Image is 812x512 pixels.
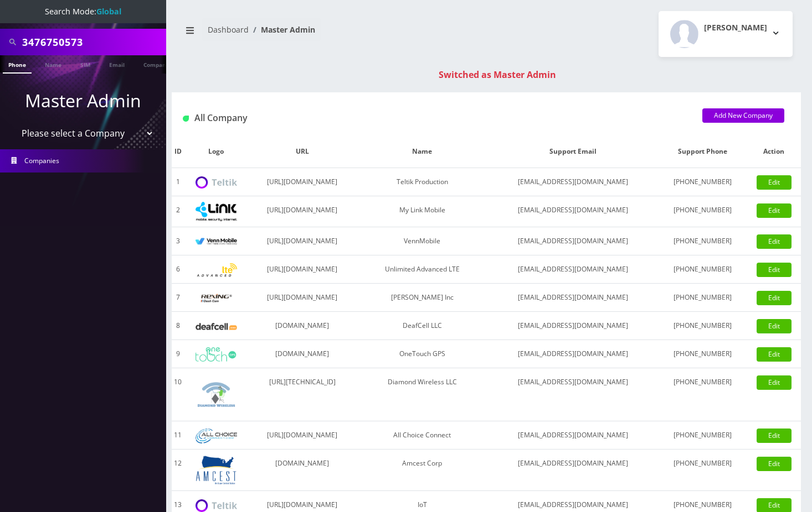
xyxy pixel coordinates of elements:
input: Search All Companies [22,32,163,53]
td: 6 [172,255,184,284]
h2: [PERSON_NAME] [704,23,767,33]
td: [PHONE_NUMBER] [657,255,747,284]
img: Rexing Inc [196,293,237,304]
td: [DOMAIN_NAME] [248,450,357,491]
td: [EMAIL_ADDRESS][DOMAIN_NAME] [488,450,657,491]
img: OneTouch GPS [196,347,237,362]
td: [EMAIL_ADDRESS][DOMAIN_NAME] [488,312,657,340]
td: [URL][DOMAIN_NAME] [248,227,357,255]
a: SIM [75,55,96,72]
td: [PHONE_NUMBER] [657,340,747,368]
a: Edit [757,375,792,390]
td: [EMAIL_ADDRESS][DOMAIN_NAME] [488,168,657,196]
td: My Link Mobile [357,196,488,227]
strong: Global [96,6,121,17]
a: Phone [3,55,32,74]
td: VennMobile [357,227,488,255]
td: [EMAIL_ADDRESS][DOMAIN_NAME] [488,196,657,227]
td: [EMAIL_ADDRESS][DOMAIN_NAME] [488,227,657,255]
td: [PHONE_NUMBER] [657,421,747,450]
td: [URL][DOMAIN_NAME] [248,168,357,196]
td: 7 [172,284,184,312]
th: URL [248,135,357,168]
img: All Company [183,116,189,122]
img: My Link Mobile [196,202,237,221]
td: [PHONE_NUMBER] [657,284,747,312]
img: Teltik Production [196,176,237,189]
a: Edit [757,175,792,190]
span: Companies [24,156,59,165]
td: 8 [172,312,184,340]
img: Diamond Wireless LLC [196,374,237,415]
td: Unlimited Advanced LTE [357,255,488,284]
td: 11 [172,421,184,450]
a: Edit [757,319,792,333]
th: ID [172,135,184,168]
td: [PHONE_NUMBER] [657,368,747,421]
td: 9 [172,340,184,368]
img: VennMobile [196,238,237,245]
img: DeafCell LLC [196,323,237,330]
td: [URL][DOMAIN_NAME] [248,255,357,284]
td: All Choice Connect [357,421,488,450]
td: [EMAIL_ADDRESS][DOMAIN_NAME] [488,284,657,312]
img: Amcest Corp [196,455,237,485]
td: [PHONE_NUMBER] [657,196,747,227]
td: Diamond Wireless LLC [357,368,488,421]
td: 12 [172,450,184,491]
td: 3 [172,227,184,255]
td: [URL][TECHNICAL_ID] [248,368,357,421]
th: Support Phone [657,135,747,168]
th: Support Email [488,135,657,168]
img: IoT [196,499,237,512]
a: Edit [757,263,792,277]
td: [PHONE_NUMBER] [657,168,747,196]
a: Dashboard [208,24,249,35]
td: [EMAIL_ADDRESS][DOMAIN_NAME] [488,255,657,284]
nav: breadcrumb [180,18,478,50]
td: OneTouch GPS [357,340,488,368]
td: [DOMAIN_NAME] [248,340,357,368]
td: [PHONE_NUMBER] [657,227,747,255]
div: Switched as Master Admin [183,68,812,81]
td: [URL][DOMAIN_NAME] [248,421,357,450]
button: [PERSON_NAME] [659,11,793,57]
td: [URL][DOMAIN_NAME] [248,284,357,312]
img: All Choice Connect [196,429,237,443]
a: Edit [757,457,792,471]
a: Company [138,55,175,72]
td: Amcest Corp [357,450,488,491]
a: Edit [757,291,792,305]
li: Master Admin [249,24,315,35]
a: Edit [757,347,792,362]
td: [URL][DOMAIN_NAME] [248,196,357,227]
td: [EMAIL_ADDRESS][DOMAIN_NAME] [488,340,657,368]
td: 2 [172,196,184,227]
td: DeafCell LLC [357,312,488,340]
td: 1 [172,168,184,196]
a: Name [39,55,67,72]
td: [EMAIL_ADDRESS][DOMAIN_NAME] [488,421,657,450]
td: [PHONE_NUMBER] [657,450,747,491]
img: Unlimited Advanced LTE [196,263,237,277]
a: Edit [757,203,792,218]
a: Email [104,55,130,72]
h1: All Company [183,113,686,123]
th: Logo [184,135,248,168]
td: [EMAIL_ADDRESS][DOMAIN_NAME] [488,368,657,421]
a: Edit [757,429,792,443]
td: [PERSON_NAME] Inc [357,284,488,312]
a: Edit [757,234,792,249]
a: Add New Company [702,108,784,123]
td: 10 [172,368,184,421]
th: Action [747,135,801,168]
th: Name [357,135,488,168]
td: [PHONE_NUMBER] [657,312,747,340]
td: Teltik Production [357,168,488,196]
span: Search Mode: [45,6,121,17]
td: [DOMAIN_NAME] [248,312,357,340]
